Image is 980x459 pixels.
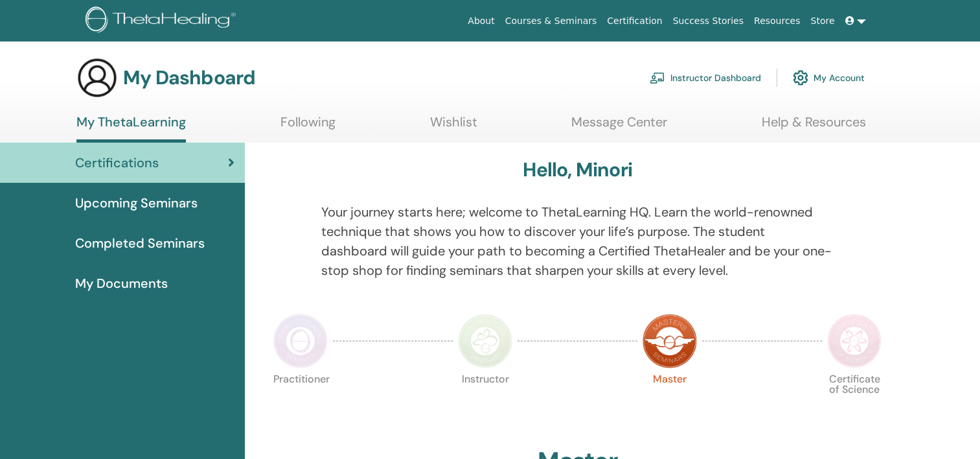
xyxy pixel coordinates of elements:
h3: Hello, Minori [523,158,632,182]
p: Your journey starts here; welcome to ThetaLearning HQ. Learn the world-renowned technique that sh... [321,202,834,280]
a: Message Center [571,114,667,139]
img: Certificate of Science [827,314,882,368]
p: Instructor [458,374,512,429]
a: Courses & Seminars [500,9,602,33]
p: Certificate of Science [827,374,882,429]
a: Resources [749,9,806,33]
a: Help & Resources [762,114,866,139]
img: generic-user-icon.jpg [76,57,118,99]
a: My Account [793,64,865,92]
img: chalkboard-teacher.svg [650,72,665,84]
a: About [462,9,499,33]
a: Instructor Dashboard [650,64,761,92]
img: Practitioner [273,314,328,368]
a: My ThetaLearning [76,114,186,143]
span: My Documents [75,274,168,293]
a: Store [806,9,840,33]
img: cog.svg [793,67,808,89]
img: logo.png [85,6,240,36]
img: Master [643,314,697,368]
p: Practitioner [273,374,328,429]
a: Following [280,114,336,139]
p: Master [643,374,697,429]
a: Wishlist [430,114,477,139]
span: Completed Seminars [75,233,205,253]
span: Certifications [75,153,159,172]
a: Success Stories [668,9,749,33]
a: Certification [602,9,667,33]
h3: My Dashboard [123,66,255,89]
img: Instructor [458,314,512,368]
span: Upcoming Seminars [75,193,198,213]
